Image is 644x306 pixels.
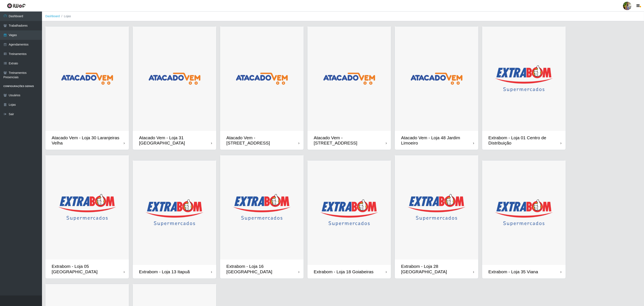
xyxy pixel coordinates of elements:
a: Atacado Vem - [STREET_ADDRESS] [307,26,391,150]
a: Extrabom - Loja 35 Viana [482,160,566,279]
img: cardImg [395,26,478,131]
div: Extrabom - Loja 05 [GEOGRAPHIC_DATA] [52,264,124,274]
a: Atacado Vem - Loja 31 [GEOGRAPHIC_DATA] [133,26,216,150]
a: Extrabom - Loja 16 [GEOGRAPHIC_DATA] [220,155,304,279]
img: cardImg [482,160,566,265]
div: Extrabom - Loja 01 Centro de Distribuição [488,135,560,146]
a: Extrabom - Loja 28 [GEOGRAPHIC_DATA] [395,155,478,279]
img: cardImg [45,26,129,131]
div: Extrabom - Loja 13 Itapuã [139,269,190,274]
a: Extrabom - Loja 13 Itapuã [133,160,216,279]
img: cardImg [307,26,391,131]
img: cardImg [220,26,304,131]
div: Atacado Vem - [STREET_ADDRESS] [226,135,298,146]
nav: breadcrumb [42,12,644,21]
div: Extrabom - Loja 16 [GEOGRAPHIC_DATA] [226,264,298,274]
img: cardImg [307,160,391,265]
img: cardImg [133,160,216,265]
a: Extrabom - Loja 18 Goiabeiras [307,160,391,279]
a: Extrabom - Loja 05 [GEOGRAPHIC_DATA] [45,155,129,279]
img: cardImg [220,155,304,260]
a: Atacado Vem - Loja 30 Laranjeiras Velha [45,26,129,150]
div: Extrabom - Loja 35 Viana [488,269,538,274]
div: Extrabom - Loja 28 [GEOGRAPHIC_DATA] [401,264,473,274]
div: Atacado Vem - Loja 31 [GEOGRAPHIC_DATA] [139,135,211,146]
div: Atacado Vem - [STREET_ADDRESS] [314,135,386,146]
img: cardImg [395,155,478,260]
div: Extrabom - Loja 18 Goiabeiras [314,269,374,274]
a: Dashboard [45,14,60,18]
a: Atacado Vem - Loja 48 Jardim Limoeiro [395,26,478,150]
li: Lojas [60,14,71,18]
img: cardImg [133,26,216,131]
img: cardImg [482,26,566,131]
a: Atacado Vem - [STREET_ADDRESS] [220,26,304,150]
img: CoreUI Logo [7,3,26,8]
img: cardImg [45,155,129,260]
div: Atacado Vem - Loja 48 Jardim Limoeiro [401,135,473,146]
div: Atacado Vem - Loja 30 Laranjeiras Velha [52,135,124,146]
a: Extrabom - Loja 01 Centro de Distribuição [482,26,566,150]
